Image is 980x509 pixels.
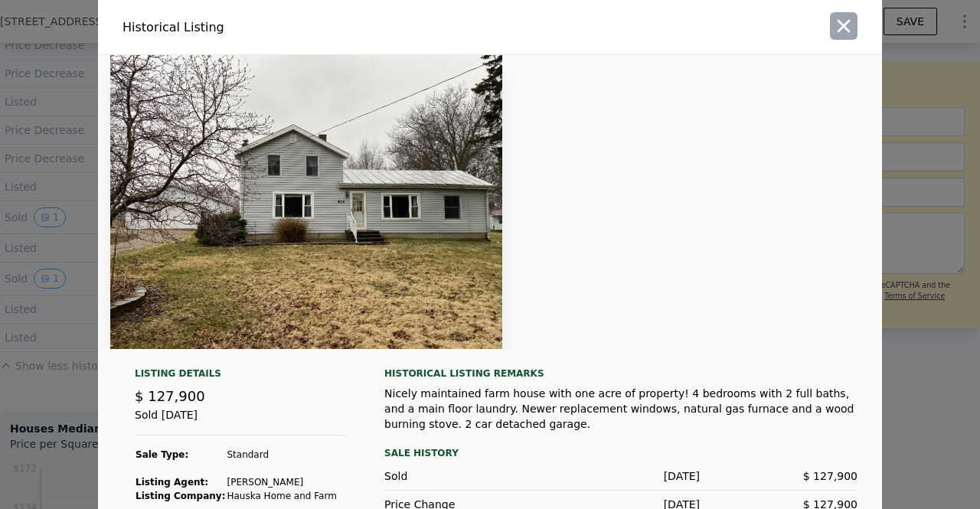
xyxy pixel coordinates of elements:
[226,475,337,489] td: [PERSON_NAME]
[136,477,208,488] strong: Listing Agent:
[110,55,502,349] img: Property Img
[122,18,484,37] div: Historical Listing
[135,367,348,386] div: Listing Details
[135,407,348,436] div: Sold [DATE]
[136,491,225,501] strong: Listing Company:
[226,448,337,462] td: Standard
[384,444,857,462] div: Sale History
[384,468,542,484] div: Sold
[803,470,857,482] span: $ 127,900
[136,449,188,460] strong: Sale Type:
[384,386,857,432] div: Nicely maintained farm house with one acre of property! 4 bedrooms with 2 full baths, and a main ...
[542,468,700,484] div: [DATE]
[226,489,337,503] td: Hauska Home and Farm
[135,388,205,404] span: $ 127,900
[384,367,857,380] div: Historical Listing remarks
